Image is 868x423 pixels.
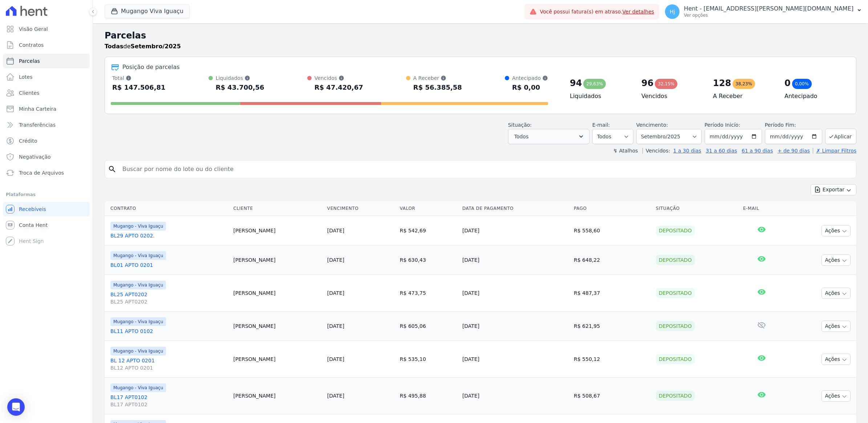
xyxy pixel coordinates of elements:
[324,201,397,216] th: Vencimento
[397,216,459,245] td: R$ 542,69
[105,42,181,51] p: de
[822,255,851,266] button: Ações
[19,89,39,97] span: Clientes
[397,341,459,378] td: R$ 535,10
[653,201,740,216] th: Situação
[315,74,363,82] div: Vencidos
[110,364,227,371] span: BL12 APTO 0201
[19,73,33,81] span: Lotes
[659,1,868,22] button: Hj Hent - [EMAIL_ADDRESS][PERSON_NAME][DOMAIN_NAME] Ver opções
[397,312,459,341] td: R$ 605,06
[19,41,44,49] span: Contratos
[822,354,851,365] button: Ações
[110,281,166,289] span: Mugango - Viva Iguaçu
[622,9,654,15] a: Ver detalhes
[131,43,181,50] strong: Setembro/2025
[19,153,51,160] span: Negativação
[613,148,638,154] label: ↯ Atalhos
[110,251,166,260] span: Mugango - Viva Iguaçu
[3,134,90,148] a: Crédito
[822,288,851,299] button: Ações
[105,201,230,216] th: Contrato
[655,79,677,89] div: 32,15%
[459,245,571,275] td: [DATE]
[327,393,344,399] a: [DATE]
[3,202,90,216] a: Recebíveis
[459,275,571,312] td: [DATE]
[327,228,344,233] a: [DATE]
[705,122,740,128] label: Período Inicío:
[105,29,856,42] h2: Parcelas
[570,77,582,89] div: 94
[110,222,166,231] span: Mugango - Viva Iguaçu
[105,4,190,18] button: Mugango Viva Iguaçu
[656,354,695,364] div: Depositado
[112,74,166,82] div: Total
[3,86,90,100] a: Clientes
[459,201,571,216] th: Data de Pagamento
[3,118,90,132] a: Transferências
[110,328,227,335] a: BL11 APTO 0102
[230,341,324,378] td: [PERSON_NAME]
[397,201,459,216] th: Valor
[784,77,791,89] div: 0
[110,298,227,305] span: BL25 APT0202
[216,82,264,93] div: R$ 43.700,56
[571,201,653,216] th: Pago
[822,321,851,332] button: Ações
[397,245,459,275] td: R$ 630,43
[6,190,87,199] div: Plataformas
[110,347,166,355] span: Mugango - Viva Iguaçu
[540,8,654,16] span: Você possui fatura(s) em atraso.
[656,288,695,298] div: Depositado
[105,43,123,50] strong: Todas
[230,275,324,312] td: [PERSON_NAME]
[822,225,851,236] button: Ações
[19,121,56,129] span: Transferências
[670,9,675,14] span: Hj
[642,148,670,154] label: Vencidos:
[110,357,227,371] a: BL 12 APTO 0201BL12 APTO 0201
[706,148,737,154] a: 31 a 60 dias
[110,232,227,239] a: BL29 APTO 0202.
[825,129,856,144] button: Aplicar
[3,166,90,180] a: Troca de Arquivos
[110,261,227,269] a: BL01 APTO 0201
[742,148,773,154] a: 61 a 90 dias
[3,70,90,84] a: Lotes
[110,401,227,408] span: BL17 APT0102
[3,38,90,52] a: Contratos
[459,341,571,378] td: [DATE]
[118,162,853,176] input: Buscar por nome do lote ou do cliente
[19,25,48,33] span: Visão Geral
[571,275,653,312] td: R$ 487,37
[656,225,695,236] div: Depositado
[3,22,90,36] a: Visão Geral
[3,102,90,116] a: Minha Carteira
[19,137,37,145] span: Crédito
[740,201,783,216] th: E-mail
[459,312,571,341] td: [DATE]
[327,323,344,329] a: [DATE]
[784,92,844,101] h4: Antecipado
[592,122,610,128] label: E-mail:
[216,74,264,82] div: Liquidados
[822,390,851,402] button: Ações
[110,383,166,392] span: Mugango - Viva Iguaçu
[512,82,548,93] div: R$ 0,00
[122,63,180,72] div: Posição de parcelas
[571,216,653,245] td: R$ 558,60
[19,221,48,229] span: Conta Hent
[230,312,324,341] td: [PERSON_NAME]
[713,92,773,101] h4: A Receber
[641,77,653,89] div: 96
[230,201,324,216] th: Cliente
[327,290,344,296] a: [DATE]
[397,378,459,414] td: R$ 495,88
[3,218,90,232] a: Conta Hent
[315,82,363,93] div: R$ 47.420,67
[108,165,117,174] i: search
[656,391,695,401] div: Depositado
[508,129,589,144] button: Todos
[571,378,653,414] td: R$ 508,67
